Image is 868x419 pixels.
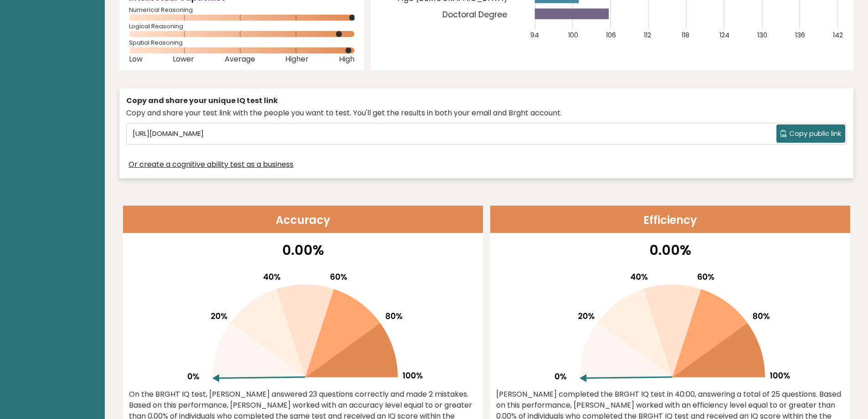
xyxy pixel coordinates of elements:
span: Average [225,57,255,61]
tspan: 124 [720,31,730,40]
tspan: 142 [833,31,843,40]
header: Efficiency [490,206,850,233]
a: Or create a cognitive ability test as a business [128,159,293,170]
tspan: 130 [758,31,768,40]
div: Copy and share your unique IQ test link [126,95,847,106]
div: Copy and share your test link with the people you want to test. You'll get the results in both yo... [126,108,847,119]
p: 0.00% [496,240,844,260]
tspan: 136 [796,31,806,40]
p: 0.00% [129,240,477,260]
tspan: 94 [530,31,539,40]
button: Copy public link [776,124,845,143]
span: High [339,57,354,61]
tspan: 100 [568,31,578,40]
span: Higher [285,57,308,61]
span: Logical Reasoning [129,25,354,28]
tspan: 118 [682,31,690,40]
span: Lower [173,57,194,61]
span: Copy public link [789,129,841,139]
tspan: 112 [644,31,651,40]
tspan: Doctoral Degree [442,9,507,20]
span: Numerical Reasoning [129,8,354,12]
span: Spatial Reasoning [129,41,354,45]
tspan: 106 [606,31,616,40]
span: Low [129,57,143,61]
header: Accuracy [123,206,483,233]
